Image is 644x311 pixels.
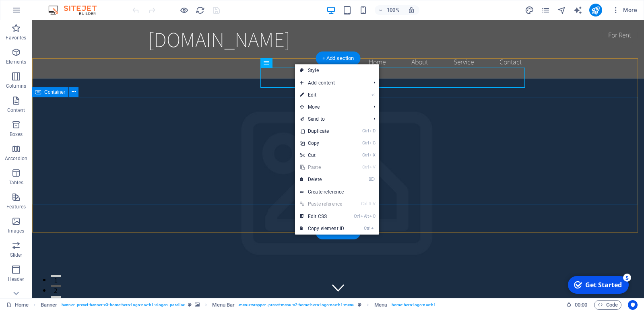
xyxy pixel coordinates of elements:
a: CtrlICopy element ID [295,222,349,235]
i: Ctrl [354,214,360,219]
p: Tables [9,179,23,186]
span: . menu-wrapper .preset-menu-v2-home-hero-logo-nav-h1-menu [238,300,355,310]
a: Ctrl⇧VPaste reference [295,198,349,210]
p: Favorites [6,35,26,41]
i: AI Writer [573,6,582,15]
button: Click here to leave preview mode and continue editing [179,5,189,15]
button: navigator [557,5,567,15]
div: For Rent [570,6,605,23]
i: ⇧ [368,201,372,206]
img: Editor Logo [46,5,107,15]
a: CtrlDDuplicate [295,125,349,137]
span: Click to select. Double-click to edit [41,300,58,310]
a: CtrlXCut [295,149,349,161]
i: Design (Ctrl+Alt+Y) [525,6,534,15]
i: Ctrl [361,201,367,206]
p: Accordion [5,155,27,162]
p: Content [7,107,25,113]
button: pages [541,5,551,15]
i: This element is a customizable preset [358,303,361,307]
span: Container [44,90,65,95]
i: X [369,152,375,158]
button: 3 [19,276,29,278]
i: This element is a customizable preset [188,303,192,307]
a: CtrlCCopy [295,137,349,149]
span: : [580,302,582,308]
button: 1 [19,255,29,257]
p: Elements [6,59,27,65]
i: C [369,140,375,146]
span: More [612,6,637,14]
span: Click to select. Double-click to edit [374,300,387,310]
a: Create reference [295,186,379,198]
a: ⌦Delete [295,173,349,185]
i: Pages (Ctrl+Alt+S) [541,6,550,15]
i: Reload page [196,6,205,15]
button: 100% [375,5,403,15]
p: Header [8,276,24,282]
i: ⏎ [372,92,375,97]
div: Get Started [22,8,58,16]
h6: 100% [387,5,400,15]
i: ⌦ [369,177,375,182]
p: Columns [6,83,26,89]
button: Usercentrics [628,300,638,310]
span: Click to select. Double-click to edit [212,300,235,310]
button: publish [589,4,602,16]
p: Slider [10,252,23,258]
span: . banner .preset-banner-v3-home-hero-logo-nav-h1-slogan .parallax [60,300,185,310]
span: Move [295,101,367,113]
i: This element contains a background [195,303,200,307]
span: . home-hero-logo-nav-h1 [390,300,436,310]
i: Publish [591,6,600,15]
button: design [525,5,535,15]
p: Images [8,228,25,234]
nav: breadcrumb [41,300,436,310]
i: Ctrl [364,226,370,231]
div: + Add section [316,51,361,65]
p: Features [6,204,26,210]
p: Boxes [10,131,23,138]
button: More [609,4,640,16]
i: Ctrl [362,128,369,134]
a: ⏎Edit [295,89,349,101]
i: Ctrl [362,165,369,170]
i: On resize automatically adjust zoom level to fit chosen device. [408,6,415,14]
h6: Session time [566,300,588,310]
i: V [373,201,375,206]
i: Navigator [557,6,566,15]
i: Alt [361,214,369,219]
button: text_generator [573,5,583,15]
i: D [369,128,375,134]
div: Get Started 5 items remaining, 0% complete [4,3,65,21]
i: I [371,226,375,231]
a: CtrlVPaste [295,161,349,173]
span: Add content [295,77,367,89]
span: 00 00 [575,300,587,310]
i: Ctrl [362,152,369,158]
i: C [369,214,375,219]
a: Click to cancel selection. Double-click to open Pages [6,300,29,310]
a: Style [295,64,379,76]
button: 2 [19,265,29,267]
span: Code [598,300,618,310]
i: Ctrl [362,140,369,146]
i: V [369,165,375,170]
a: CtrlAltCEdit CSS [295,210,349,222]
a: Send to [295,113,367,125]
button: reload [195,5,205,15]
button: Code [594,300,621,310]
div: 5 [60,1,68,9]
